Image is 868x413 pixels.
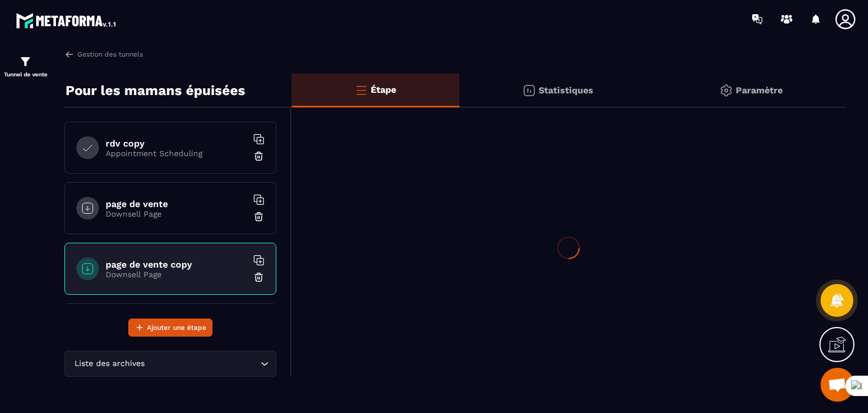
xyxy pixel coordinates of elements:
p: Downsell Page [106,270,247,279]
a: Gestion des tunnels [64,49,143,59]
img: stats.20deebd0.svg [522,84,536,97]
p: Statistiques [539,85,593,96]
a: formationformationTunnel de vente [3,46,48,86]
h6: page de vente [106,199,247,209]
img: bars-o.4a397970.svg [354,83,368,97]
img: formation [19,55,32,68]
p: Downsell Page [106,209,247,218]
img: setting-gr.5f69749f.svg [719,84,733,97]
p: Pour les mamans épuisées [66,79,245,102]
span: Liste des archives [72,358,147,370]
p: Tunnel de vente [3,71,48,78]
img: trash [253,211,264,222]
input: Search for option [147,358,258,370]
h6: page de vente copy [106,259,247,270]
button: Ajouter une étape [128,319,212,337]
span: Ajouter une étape [147,322,206,333]
img: arrow [64,49,75,59]
h6: rdv copy [106,138,247,149]
p: Étape [371,84,396,95]
img: trash [253,150,264,162]
img: logo [16,10,118,31]
img: trash [253,272,264,283]
a: Ouvrir le chat [821,368,854,402]
div: Search for option [64,351,276,377]
p: Appointment Scheduling [106,149,247,158]
p: Paramètre [736,85,783,96]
